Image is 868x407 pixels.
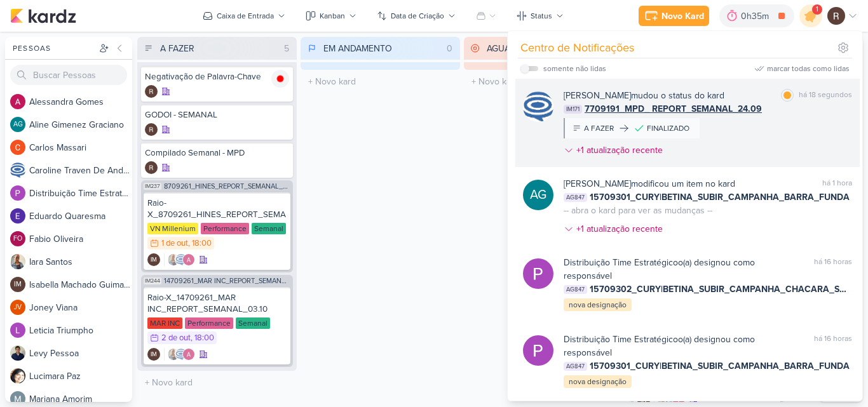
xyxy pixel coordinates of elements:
[29,187,132,200] div: D i s t r i b u i ç ã o T i m e E s t r a t é g i c o
[10,323,25,338] img: Leticia Triumpho
[167,348,180,361] img: Iara Santos
[520,39,634,57] div: Centro de Notificações
[10,65,127,85] input: Buscar Pessoas
[29,370,132,383] div: L u c i m a r a P a z
[191,334,214,342] div: , 18:00
[145,147,289,159] div: Compilado Semanal - MPD
[564,256,791,283] div: o(a) designou como responsável
[590,190,850,204] span: 15709301_CURY|BETINA_SUBIR_CAMPANHA_BARRA_FUNDA
[564,257,678,268] b: Distribuição Time Estratégico
[29,210,132,223] div: E d u a r d o Q u a r e s m a
[590,359,850,373] span: 15709301_CURY|BETINA_SUBIR_CAMPANHA_BARRA_FUNDA
[10,117,25,132] div: Aline Gimenez Graciano
[564,90,631,101] b: [PERSON_NAME]
[564,333,791,359] div: o(a) designou como responsável
[151,257,157,264] p: IM
[639,6,709,26] button: Novo Kard
[29,255,132,269] div: I a r a S a n t o s
[814,333,852,359] div: há 16 horas
[252,223,286,234] div: Semanal
[564,193,587,202] span: AG847
[647,123,689,134] div: FINALIZADO
[164,183,290,190] span: 8709261_HINES_REPORT_SEMANAL_02.10
[188,239,212,248] div: , 18:00
[145,161,158,174] div: Criador(a): Rafael Dornelles
[14,304,22,311] p: JV
[164,253,195,266] div: Colaboradores: Iara Santos, Caroline Traven De Andrade, Alessandra Gomes
[182,348,195,361] img: Alessandra Gomes
[10,208,25,224] img: Eduardo Quaresma
[564,204,712,217] div: -- abra o kard para ver as mudanças --
[185,317,233,329] div: Performance
[10,140,25,155] img: Carlos Massari
[29,164,132,177] div: C a r o l i n e T r a v e n D e A n d r a d e
[523,180,553,210] div: Aline Gimenez Graciano
[147,197,287,220] div: Raio-X_8709261_HINES_REPORT_SEMANAL_02.10
[799,89,852,102] div: há 18 segundos
[164,348,195,361] div: Colaboradores: Iara Santos, Caroline Traven De Andrade, Alessandra Gomes
[10,8,76,23] img: kardz.app
[10,163,25,178] img: Caroline Traven De Andrade
[29,141,132,154] div: C a r l o s M a s s a r i
[164,277,290,284] span: 14709261_MAR INC_REPORT_SEMANAL_03.10
[144,277,161,284] span: IM244
[584,123,614,134] div: A FAZER
[151,352,157,358] p: IM
[29,95,132,109] div: A l e s s a n d r a G o m e s
[827,7,845,25] img: Rafael Dornelles
[442,42,458,55] div: 0
[564,362,587,371] span: AG847
[145,71,289,83] div: Negativação de Palavra-Chave
[10,345,25,361] img: Levy Pessoa
[147,253,160,266] div: Isabella Machado Guimarães
[29,301,132,314] div: J o n e y V i a n a
[590,283,852,296] span: 15709302_CURY|BETINA_SUBIR_CAMPANHA_CHACARA_SANTO_ANTONIO
[13,236,22,243] p: FO
[145,85,158,98] img: Rafael Dornelles
[161,334,191,342] div: 2 de out
[585,102,762,116] span: 7709191_MPD_ REPORT_SEMANAL_24.09
[564,334,678,345] b: Distribuição Time Estratégico
[144,183,161,190] span: IM237
[182,253,195,266] img: Alessandra Gomes
[543,63,606,74] div: somente não lidas
[147,223,198,234] div: VN Millenium
[145,85,158,98] div: Criador(a): Rafael Dornelles
[140,373,294,392] input: + Novo kard
[564,375,632,388] div: nova designação
[822,177,852,190] div: há 1 hora
[161,239,188,248] div: 1 de out
[271,70,289,88] img: tracking
[303,72,458,91] input: + Novo kard
[29,347,132,360] div: L e v y P e s s o a
[10,43,97,54] div: Pessoas
[564,89,724,102] div: mudou o status do kard
[145,161,158,174] img: Rafael Dornelles
[14,281,22,288] p: IM
[523,91,553,122] img: Caroline Traven De Andrade
[661,10,704,23] div: Novo Kard
[576,222,665,236] div: +1 atualização recente
[145,123,158,136] div: Criador(a): Rafael Dornelles
[564,177,735,190] div: modificou um item no kard
[10,300,25,315] div: Joney Viana
[147,253,160,266] div: Criador(a): Isabella Machado Guimarães
[29,392,132,406] div: M a r i a n a A m o r i m
[576,143,665,157] div: +1 atualização recente
[147,348,160,361] div: Criador(a): Isabella Machado Guimarães
[167,253,180,266] img: Iara Santos
[279,42,294,55] div: 5
[816,4,818,15] span: 1
[10,254,25,269] img: Iara Santos
[523,258,553,289] img: Distribuição Time Estratégico
[814,256,852,283] div: há 16 horas
[29,324,132,337] div: L e t i c i a T r i u m p h o
[201,223,249,234] div: Performance
[10,368,25,384] img: Lucimara Paz
[145,109,289,121] div: GODOI - SEMANAL
[10,277,25,292] div: Isabella Machado Guimarães
[564,298,632,311] div: nova designação
[13,121,23,128] p: AG
[147,348,160,361] div: Isabella Machado Guimarães
[466,72,621,91] input: + Novo kard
